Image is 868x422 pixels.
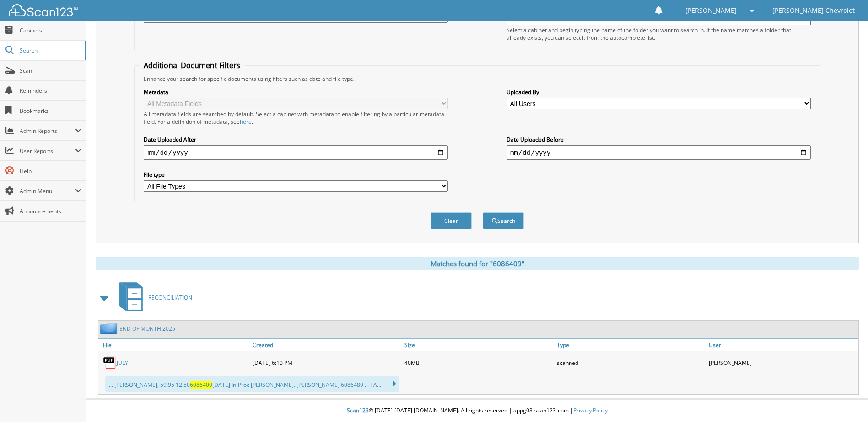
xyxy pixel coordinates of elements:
[139,60,245,70] legend: Additional Document Filters
[190,381,212,389] span: 6086409
[20,67,81,74] span: Scan
[706,339,858,351] a: User
[20,167,81,175] span: Help
[144,171,448,179] label: File type
[117,359,128,367] a: JULY
[148,294,192,301] span: RECONCILIATION
[114,280,192,316] a: RECONCILIATION
[20,147,75,155] span: User Reports
[20,187,75,195] span: Admin Menu
[105,376,399,392] div: ... [PERSON_NAME], 59.95 12.50 [DATE] In-Proc [PERSON_NAME]. [PERSON_NAME] 6086489 ... TA...
[9,4,78,16] img: scan123-logo-white.svg
[119,325,175,332] a: END OF MONTH 2025
[20,87,81,95] span: Reminders
[555,353,706,372] div: scanned
[96,257,859,270] div: Matches found for "6086409"
[144,136,448,143] label: Date Uploaded After
[250,353,402,372] div: [DATE] 6:10 PM
[240,118,252,126] a: here
[20,107,81,115] span: Bookmarks
[86,400,868,422] div: © [DATE]-[DATE] [DOMAIN_NAME]. All rights reserved | appg03-scan123-com |
[402,353,554,372] div: 40MB
[98,339,250,351] a: File
[706,353,858,372] div: [PERSON_NAME]
[144,110,448,126] div: All metadata fields are searched by default. Select a cabinet with metadata to enable filtering b...
[139,75,815,83] div: Enhance your search for specific documents using filters such as date and file type.
[507,145,811,160] input: end
[103,356,117,369] img: PDF.png
[144,88,448,96] label: Metadata
[100,323,119,334] img: folder2.png
[402,339,554,351] a: Size
[822,378,868,422] iframe: Chat Widget
[250,339,402,351] a: Created
[20,207,81,215] span: Announcements
[772,8,855,13] span: [PERSON_NAME] Chevrolet
[20,26,81,34] span: Cabinets
[685,8,737,13] span: [PERSON_NAME]
[573,406,608,414] a: Privacy Policy
[483,212,524,229] button: Search
[431,212,472,229] button: Clear
[144,145,448,160] input: start
[555,339,706,351] a: Type
[347,406,369,414] span: Scan123
[507,136,811,143] label: Date Uploaded Before
[20,47,80,54] span: Search
[20,127,75,135] span: Admin Reports
[507,26,811,42] div: Select a cabinet and begin typing the name of the folder you want to search in. If the name match...
[507,88,811,96] label: Uploaded By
